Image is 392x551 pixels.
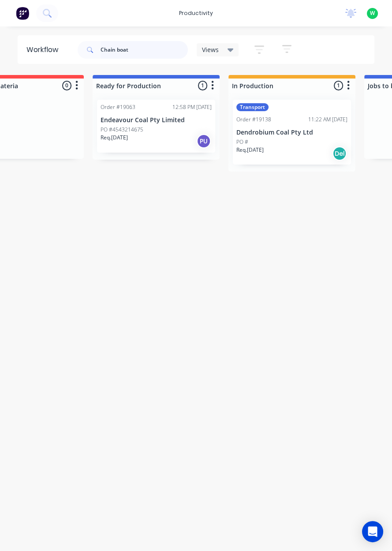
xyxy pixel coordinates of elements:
img: Factory [16,7,29,20]
div: Order #19063 [101,103,135,111]
span: W [370,9,375,17]
div: 11:22 AM [DATE] [308,116,347,124]
div: PU [197,134,211,148]
div: TransportOrder #1913811:22 AM [DATE]Dendrobium Coal Pty LtdPO #Req.[DATE]Del [233,100,351,165]
input: Search for orders... [101,41,188,59]
div: Order #19138 [236,116,271,124]
span: Views [202,45,219,54]
div: Order #1906312:58 PM [DATE]Endeavour Coal Pty LimitedPO #4543214675Req.[DATE]PU [97,100,215,153]
p: Req. [DATE] [236,146,264,154]
div: Transport [236,103,269,111]
div: Del [332,146,347,161]
div: Workflow [26,45,63,55]
p: Endeavour Coal Pty Limited [101,116,212,124]
div: Open Intercom Messenger [362,521,383,542]
p: PO #4543214675 [101,126,143,134]
div: 12:58 PM [DATE] [172,103,212,111]
p: Req. [DATE] [101,134,128,142]
p: Dendrobium Coal Pty Ltd [236,129,347,136]
p: PO # [236,138,248,146]
div: productivity [175,7,217,20]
